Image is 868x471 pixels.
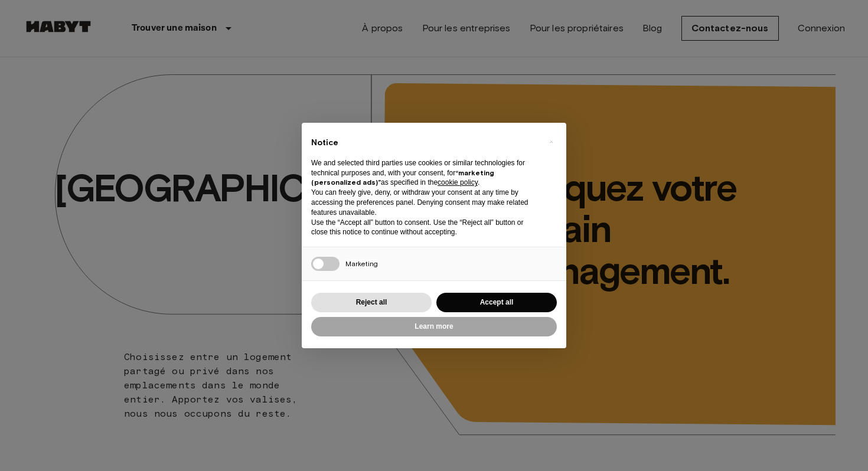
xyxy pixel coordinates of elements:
[549,135,553,149] span: ×
[436,293,557,312] button: Accept all
[311,218,538,238] p: Use the “Accept all” button to consent. Use the “Reject all” button or close this notice to conti...
[311,168,494,187] strong: “marketing (personalized ads)”
[345,259,378,268] span: Marketing
[311,317,557,336] button: Learn more
[311,158,538,188] p: We and selected third parties use cookies or similar technologies for technical purposes and, wit...
[438,178,478,187] a: cookie policy
[541,132,560,151] button: Close this notice
[311,188,538,217] p: You can freely give, deny, or withdraw your consent at any time by accessing the preferences pane...
[311,293,432,312] button: Reject all
[311,137,538,149] h2: Notice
